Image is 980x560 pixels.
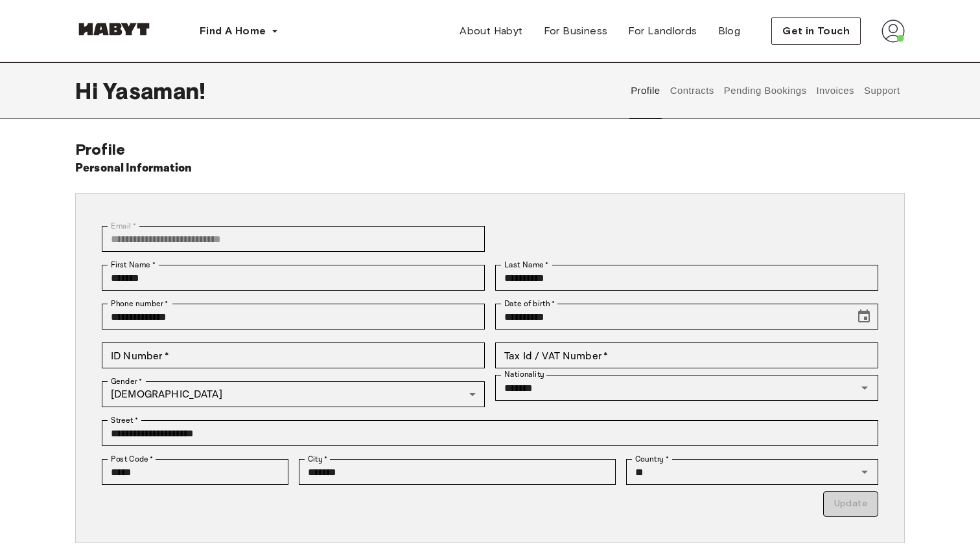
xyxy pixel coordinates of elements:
[626,62,905,119] div: user profile tabs
[851,304,877,330] button: Choose date, selected date is Dec 18, 1999
[111,259,156,271] label: First Name
[102,381,485,407] div: [DEMOGRAPHIC_DATA]
[75,77,103,104] span: Hi
[103,77,205,104] span: Yasaman !
[308,453,328,465] label: City
[815,62,856,119] button: Invoices
[504,259,549,271] label: Last Name
[504,298,555,309] label: Date of birth
[111,298,169,309] label: Phone number
[856,463,874,481] button: Open
[629,62,662,119] button: Profile
[722,62,808,119] button: Pending Bookings
[856,379,874,397] button: Open
[881,19,905,43] img: avatar
[75,140,125,159] span: Profile
[668,62,716,119] button: Contracts
[200,23,266,39] span: Find A Home
[111,220,136,232] label: Email
[862,62,902,119] button: Support
[635,453,669,465] label: Country
[460,23,522,39] span: About Habyt
[628,23,697,39] span: For Landlords
[782,23,850,39] span: Get in Touch
[102,226,485,252] div: You can't change your email address at the moment. Please reach out to customer support in case y...
[111,414,138,426] label: Street
[771,17,861,45] button: Get in Touch
[504,369,544,380] label: Nationality
[718,23,741,39] span: Blog
[449,18,533,44] a: About Habyt
[544,23,608,39] span: For Business
[111,375,142,387] label: Gender
[189,18,289,44] button: Find A Home
[75,159,192,177] h6: Personal Information
[75,23,153,36] img: Habyt
[708,18,751,44] a: Blog
[618,18,707,44] a: For Landlords
[533,18,618,44] a: For Business
[111,453,154,465] label: Post Code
